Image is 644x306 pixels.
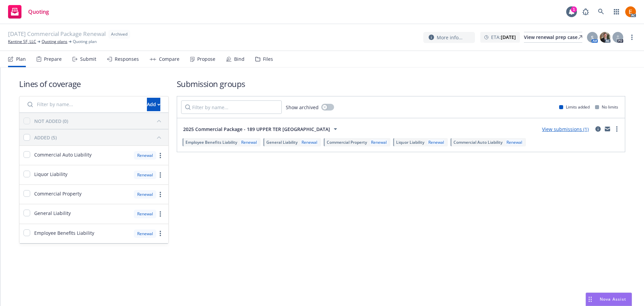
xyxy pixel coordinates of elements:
[34,210,71,217] span: General Liability
[181,122,341,136] button: 2025 Commercial Package - 189 UPPER TER [GEOGRAPHIC_DATA]
[603,125,611,133] a: mail
[625,6,636,17] img: photo
[524,32,582,42] div: View renewal prep case
[34,118,68,125] div: NOT ADDED (0)
[586,293,594,306] div: Drag to move
[80,56,96,62] div: Submit
[147,98,160,111] div: Add
[427,139,445,145] div: Renewal
[156,210,164,218] a: more
[286,104,319,111] span: Show archived
[34,190,82,197] span: Commercial Property
[437,34,463,41] span: More info...
[34,134,57,141] div: ADDED (5)
[115,56,139,62] div: Responses
[613,125,621,133] a: more
[423,32,475,43] button: More info...
[579,5,592,18] a: Report a Bug
[263,56,273,62] div: Files
[16,56,26,62] div: Plan
[327,139,367,145] span: Commercial Property
[156,229,164,237] a: more
[156,190,164,199] a: more
[44,56,62,62] div: Prepare
[595,104,618,110] div: No limits
[559,104,590,110] div: Limits added
[453,139,502,145] span: Commercial Auto Liability
[197,56,215,62] div: Propose
[111,31,127,37] span: Archived
[23,98,143,111] input: Filter by name...
[34,132,164,143] button: ADDED (5)
[183,126,330,133] span: 2025 Commercial Package - 189 UPPER TER [GEOGRAPHIC_DATA]
[185,139,237,145] span: Employee Benefits Liability
[134,210,156,218] div: Renewal
[396,139,424,145] span: Liquor Liability
[42,39,67,45] a: Quoting plans
[594,5,608,18] a: Search
[240,139,258,145] div: Renewal
[600,32,610,43] img: photo
[134,151,156,160] div: Renewal
[156,171,164,179] a: more
[134,229,156,238] div: Renewal
[491,34,516,41] span: ETA :
[586,293,632,306] button: Nova Assist
[571,6,577,12] div: 1
[159,56,179,62] div: Compare
[542,126,589,132] a: View submissions (1)
[34,229,94,236] span: Employee Benefits Liability
[34,171,67,178] span: Liquor Liability
[181,100,282,114] input: Filter by name...
[73,39,97,45] span: Quoting plan
[134,171,156,179] div: Renewal
[19,78,169,89] h1: Lines of coverage
[594,125,602,133] a: circleInformation
[300,139,319,145] div: Renewal
[234,56,245,62] div: Bind
[600,296,626,302] span: Nova Assist
[134,190,156,199] div: Renewal
[610,5,623,18] a: Switch app
[5,2,52,21] a: Quoting
[8,39,36,45] a: Kantine SF, LLC
[628,33,636,41] a: more
[156,151,164,160] a: more
[177,78,625,89] h1: Submission groups
[266,139,298,145] span: General Liability
[591,34,594,41] span: S
[505,139,524,145] div: Renewal
[501,34,516,40] strong: [DATE]
[34,151,92,158] span: Commercial Auto Liability
[28,9,49,14] span: Quoting
[34,116,164,126] button: NOT ADDED (0)
[370,139,388,145] div: Renewal
[8,30,106,39] span: [DATE] Commercial Package Renewal
[524,32,582,43] a: View renewal prep case
[147,98,160,111] button: Add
